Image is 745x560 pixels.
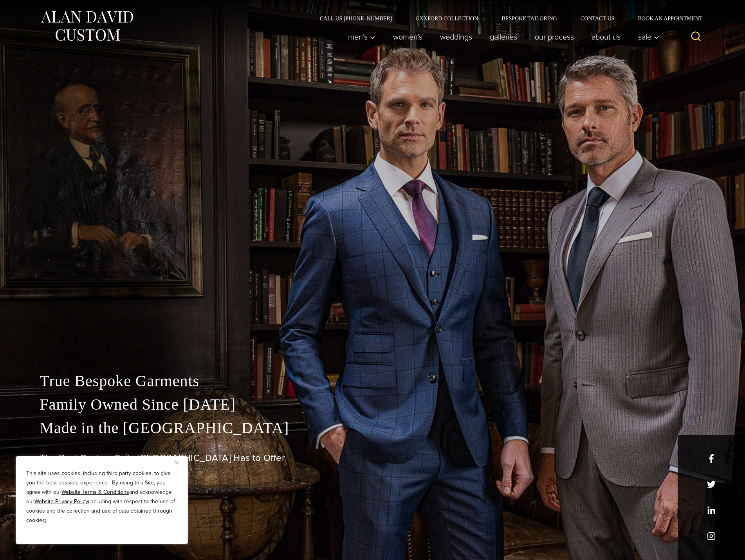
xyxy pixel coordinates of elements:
[526,29,583,45] a: Our Process
[175,458,184,467] button: Close
[569,16,626,21] a: Contact Us
[308,16,404,21] a: Call Us [PHONE_NUMBER]
[308,16,705,21] nav: Secondary Navigation
[348,33,375,41] span: Men’s
[481,29,526,45] a: Galleries
[626,16,705,21] a: Book an Appointment
[583,29,629,45] a: About Us
[175,461,179,464] img: Close
[40,452,705,464] h1: The Best Custom Suits [GEOGRAPHIC_DATA] Has to Offer
[490,16,568,21] a: Bespoke Tailoring
[34,497,88,506] a: Website Privacy Policy
[40,369,705,440] p: True Bespoke Garments Family Owned Since [DATE] Made in the [GEOGRAPHIC_DATA]
[339,29,663,45] nav: Primary Navigation
[61,488,129,496] a: Website Terms & Conditions
[40,9,134,43] img: Alan David Custom
[638,33,659,41] span: Sale
[384,29,431,45] a: Women’s
[431,29,481,45] a: weddings
[404,16,490,21] a: Oxxford Collection
[687,27,705,46] button: View Search Form
[26,469,177,525] p: This site uses cookies, including third party cookies, to give you the best possible experience. ...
